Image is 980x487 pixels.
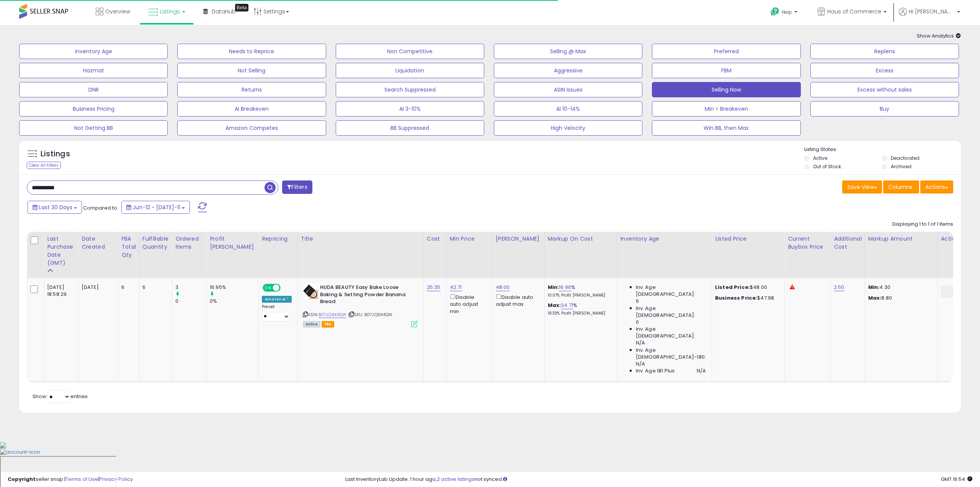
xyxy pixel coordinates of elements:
button: Selling Now [652,82,800,97]
button: Buy [810,101,959,116]
div: $47.98 [715,295,779,302]
div: [DATE] 18:58:29 [47,284,72,298]
a: 2.50 [834,284,844,291]
b: Listed Price: [715,284,750,291]
span: Hi [PERSON_NAME] [909,8,955,15]
b: Max: [548,302,561,309]
span: Inv. Age [DEMOGRAPHIC_DATA]: [636,305,706,319]
div: % [548,302,611,316]
div: [PERSON_NAME] [496,235,541,243]
div: Cost [427,235,443,243]
a: 25.35 [427,284,441,291]
span: Haus of Commerce [827,8,881,15]
h5: Listings [41,149,70,159]
span: ON [263,285,273,291]
a: 34.71 [561,302,573,309]
button: Selling @ Max [494,44,642,59]
div: Markup Amount [868,235,934,243]
button: Excess without sales [810,82,959,97]
span: Compared to: [83,204,118,212]
span: All listings currently available for purchase on Amazon [303,321,320,328]
button: DNR [19,82,168,97]
span: FBA [322,321,335,328]
div: 6 [121,284,133,291]
a: B07JQ6K4QW [318,312,347,318]
button: Search Suppressed [336,82,484,97]
b: HUDA BEAUTY Easy Bake Loose Baking & Setting Powder Banana Bread [320,284,413,307]
div: Listed Price [715,235,781,243]
button: Filters [282,180,312,194]
button: Excess [810,63,959,78]
div: Min Price [450,235,489,243]
div: Fulfillable Quantity [142,235,169,251]
a: 16.96 [559,284,571,291]
a: Help [764,1,805,25]
b: Min: [548,284,559,291]
span: DataHub [212,8,236,15]
i: Get Help [770,7,780,16]
span: Inv. Age [DEMOGRAPHIC_DATA]: [636,326,706,339]
span: N/A [697,367,706,374]
span: 0 [636,319,639,326]
span: Show Analytics [917,32,961,39]
button: Save View [842,180,882,193]
p: 18.33% Profit [PERSON_NAME] [548,311,611,316]
div: Clear All Filters [27,162,61,169]
button: Not Getting BB [19,120,168,136]
div: Actions [941,235,969,243]
button: Not Selling [177,63,326,78]
div: Amazon AI * [262,296,292,303]
div: 0% [210,298,258,305]
div: Tooltip anchor [235,4,248,11]
button: Needs to Reprice [177,44,326,59]
div: 3 [175,284,206,291]
p: 10.07% Profit [PERSON_NAME] [548,293,611,298]
span: | SKU: B07JQ6K4QW [348,312,393,318]
span: N/A [636,339,645,346]
button: Returns [177,82,326,97]
div: FBA Total Qty [121,235,136,259]
span: Columns [888,183,912,191]
a: 42.71 [450,284,462,291]
div: ASIN: [303,284,418,326]
div: Disable auto adjust max [496,293,539,308]
p: 4.30 [868,284,932,291]
label: Deactivated [891,155,920,161]
button: Preferred [652,44,800,59]
button: Columns [883,180,919,193]
span: Show: entries [33,393,88,400]
div: Ordered Items [175,235,203,251]
button: Replens [810,44,959,59]
th: The percentage added to the cost of goods (COGS) that forms the calculator for Min & Max prices. [544,232,617,278]
button: Inventory Age [19,44,168,59]
button: Amazon Competes [177,120,326,136]
button: Jun-12 - [DATE]-11 [121,201,190,214]
strong: Max: [868,294,882,302]
div: Date Created [82,235,115,251]
div: Title [301,235,420,243]
button: Min < Breakeven [652,101,800,116]
span: OFF [279,285,292,291]
p: 8.80 [868,295,932,302]
button: Liquidation [336,63,484,78]
div: Preset: [262,304,292,321]
button: Actions [920,180,953,193]
div: Disable auto adjust min [450,293,487,315]
a: 48.00 [496,284,510,291]
span: Inv. Age 181 Plus: [636,367,676,374]
img: 416i7-x+9SL._SL40_.jpg [303,284,318,299]
button: AI 10-14% [494,101,642,116]
span: N/A [636,361,645,367]
span: Inv. Age [DEMOGRAPHIC_DATA]-180: [636,347,706,361]
button: BB Suppressed [336,120,484,136]
span: 6 [636,298,639,305]
button: Last 30 Days [28,201,82,214]
button: AI 3-10% [336,101,484,116]
div: [DATE] [82,284,112,291]
div: 16.95% [210,284,258,291]
button: Win BB, then Max [652,120,800,136]
div: Displaying 1 to 1 of 1 items [892,221,953,228]
span: Jun-12 - [DATE]-11 [133,203,180,211]
button: AI Breakeven [177,101,326,116]
span: Overview [105,8,130,15]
